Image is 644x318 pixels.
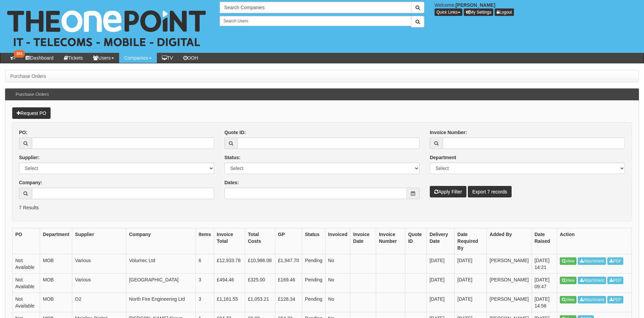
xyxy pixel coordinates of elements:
[455,274,487,293] td: [DATE]
[157,53,178,63] a: TV
[325,293,350,312] td: No
[245,293,275,312] td: £1,053.21
[224,179,239,186] label: Dates:
[40,228,72,254] th: Department
[275,228,302,254] th: GP
[19,179,42,186] label: Company:
[224,129,246,136] label: Quote ID:
[13,228,40,254] th: PO
[13,274,40,293] td: Not Available
[275,254,302,274] td: £1,947.70
[532,293,557,312] td: [DATE] 14:56
[607,277,623,284] a: PDF
[13,254,40,274] td: Not Available
[487,274,532,293] td: [PERSON_NAME]
[607,257,623,265] a: PDF
[487,254,532,274] td: [PERSON_NAME]
[12,89,52,100] h3: Purchase Orders
[456,2,495,8] b: [PERSON_NAME]
[429,2,644,16] div: Welcome,
[430,154,456,161] label: Department
[455,254,487,274] td: [DATE]
[557,228,632,254] th: Action
[495,8,514,16] a: Logout
[224,154,240,161] label: Status:
[20,53,59,63] a: Dashboard
[302,293,325,312] td: Pending
[350,228,376,254] th: Invoice Date
[10,73,46,80] li: Purchase Orders
[302,254,325,274] td: Pending
[214,274,245,293] td: £494.46
[178,53,203,63] a: OOH
[532,274,557,293] td: [DATE] 09:47
[275,293,302,312] td: £128.34
[220,16,411,26] input: Search Users
[325,254,350,274] td: No
[19,204,625,211] p: 7 Results
[430,186,466,197] button: Apply Filter
[578,257,606,265] a: Attachment
[578,296,606,303] a: Attachment
[72,293,126,312] td: O2
[214,254,245,274] td: £12,933.78
[560,296,576,303] a: View
[119,53,157,63] a: Companies
[325,228,350,254] th: Invoiced
[126,293,196,312] td: North Fire Engineering Ltd
[455,293,487,312] td: [DATE]
[40,254,72,274] td: MOB
[214,293,245,312] td: £1,181.55
[126,228,196,254] th: Company
[12,107,51,119] a: Request PO
[245,228,275,254] th: Total Costs
[19,129,27,136] label: PO:
[196,254,214,274] td: 6
[245,254,275,274] td: £10,986.08
[427,274,455,293] td: [DATE]
[13,293,40,312] td: Not Available
[468,186,512,197] a: Export 7 records
[14,50,25,58] span: 391
[464,8,494,16] a: My Settings
[427,228,455,254] th: Delivery Date
[196,293,214,312] td: 3
[435,8,462,16] button: Quick Links
[19,154,40,161] label: Supplier:
[560,277,576,284] a: View
[532,228,557,254] th: Date Raised
[72,274,126,293] td: Various
[275,274,302,293] td: £169.46
[427,254,455,274] td: [DATE]
[72,254,126,274] td: Various
[578,277,606,284] a: Attachment
[302,274,325,293] td: Pending
[245,274,275,293] td: £325.00
[455,228,487,254] th: Date Required By
[430,129,467,136] label: Invoice Number:
[72,228,126,254] th: Supplier
[196,228,214,254] th: Items
[214,228,245,254] th: Invoice Total
[126,254,196,274] td: Volumec Ltd
[487,228,532,254] th: Added By
[560,257,576,265] a: View
[325,274,350,293] td: No
[302,228,325,254] th: Status
[376,228,405,254] th: Invoice Number
[405,228,427,254] th: Quote ID
[220,2,411,13] input: Search Companies
[532,254,557,274] td: [DATE] 14:21
[427,293,455,312] td: [DATE]
[487,293,532,312] td: [PERSON_NAME]
[59,53,88,63] a: Tickets
[40,293,72,312] td: MOB
[40,274,72,293] td: MOB
[88,53,119,63] a: Users
[196,274,214,293] td: 3
[607,296,623,303] a: PDF
[126,274,196,293] td: [GEOGRAPHIC_DATA]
